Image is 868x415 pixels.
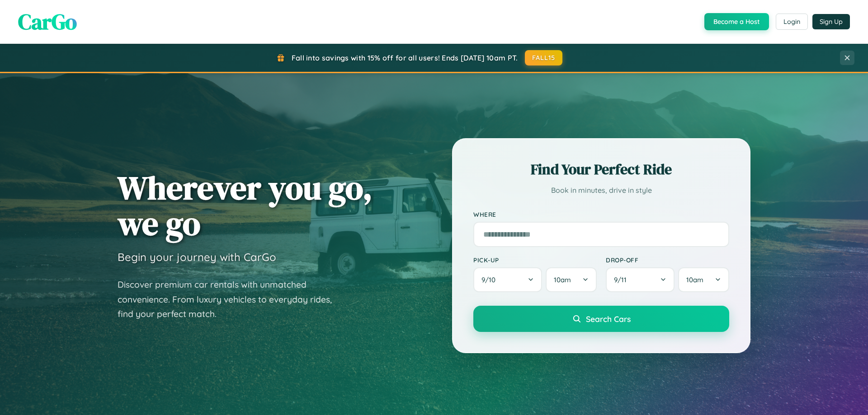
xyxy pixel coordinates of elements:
[678,267,729,292] button: 10am
[473,210,729,218] label: Where
[473,159,729,179] h2: Find Your Perfect Ride
[686,275,703,284] span: 10am
[554,275,571,284] span: 10am
[118,277,344,322] p: Discover premium car rentals with unmatched convenience. From luxury vehicles to everyday rides, ...
[473,256,597,264] label: Pick-up
[614,275,631,284] span: 9 / 11
[118,250,276,264] h3: Begin your journey with CarGo
[481,275,500,284] span: 9 / 10
[473,306,729,332] button: Search Cars
[473,184,729,197] p: Book in minutes, drive in style
[118,170,373,241] h1: Wherever you go, we go
[812,14,850,29] button: Sign Up
[606,267,675,292] button: 9/11
[525,50,563,65] button: FALL15
[18,7,77,37] span: CarGo
[704,13,769,30] button: Become a Host
[606,256,729,264] label: Drop-off
[473,267,542,292] button: 9/10
[292,53,518,62] span: Fall into savings with 15% off for all users! Ends [DATE] 10am PT.
[546,267,597,292] button: 10am
[776,14,808,30] button: Login
[586,314,631,324] span: Search Cars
